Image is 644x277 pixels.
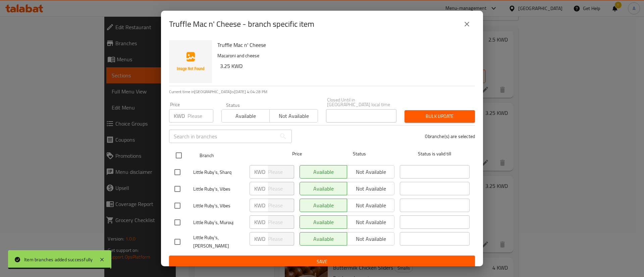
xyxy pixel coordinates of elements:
[254,235,265,243] p: KWD
[268,215,294,229] input: Please enter price
[275,150,319,158] span: Price
[200,151,269,160] span: Branch
[459,16,475,32] button: close
[325,150,394,158] span: Status
[169,89,475,95] p: Current time in [GEOGRAPHIC_DATA] is [DATE] 4:04:28 PM
[425,133,475,140] p: 0 branche(s) are selected
[254,185,265,193] p: KWD
[193,202,244,210] span: Little Ruby’s, Vibes
[169,256,475,268] button: Save
[193,185,244,193] span: Little Ruby’s, Vibes
[24,256,93,263] div: Item branches added successfully
[169,19,314,29] h2: Truffle Mac n' Cheese - branch specific item
[268,199,294,212] input: Please enter price
[269,109,318,123] button: Not available
[268,182,294,195] input: Please enter price
[254,201,265,209] p: KWD
[268,232,294,246] input: Please enter price
[193,218,244,227] span: Little Ruby’s, Murouj
[405,110,475,123] button: Bulk update
[268,165,294,179] input: Please enter price
[169,40,212,83] img: Truffle Mac n' Cheese
[400,150,470,158] span: Status is valid till
[174,112,185,120] p: KWD
[272,111,315,121] span: Not available
[254,168,265,176] p: KWD
[220,61,470,71] h6: 3.25 KWD
[174,258,470,266] span: Save
[221,109,270,123] button: Available
[193,168,244,177] span: Little Ruby’s, Sharq
[224,111,267,121] span: Available
[193,233,244,250] span: Little Ruby's, [PERSON_NAME]
[187,109,213,123] input: Please enter price
[410,112,470,121] span: Bulk update
[254,218,265,226] p: KWD
[217,52,470,60] p: Macaroni and cheese
[169,130,276,143] input: Search in branches
[217,40,470,50] h6: Truffle Mac n' Cheese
